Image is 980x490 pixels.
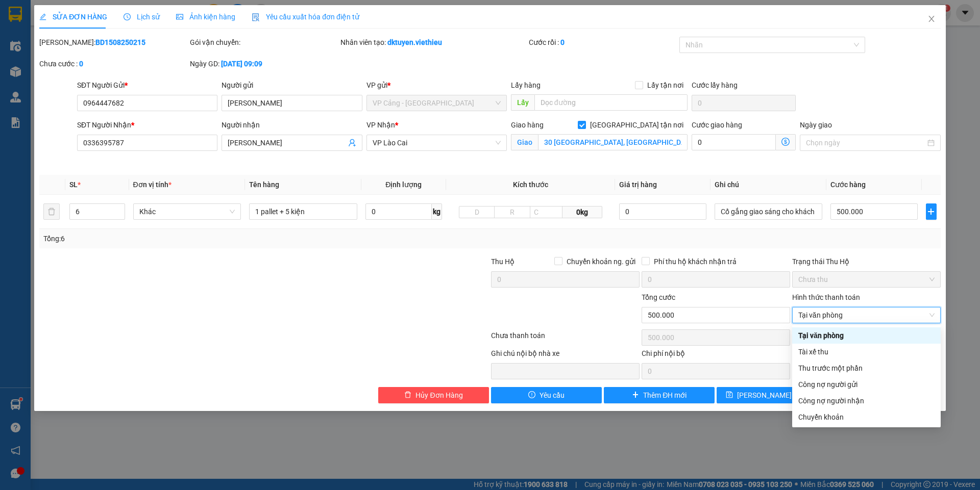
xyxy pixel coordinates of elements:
[124,13,160,21] span: Lịch sử
[643,390,687,401] span: Thêm ĐH mới
[176,13,183,20] span: picture
[586,119,688,131] span: [GEOGRAPHIC_DATA] tận nơi
[781,138,790,146] span: dollar-circle
[114,66,198,77] span: VP nhận:
[5,66,107,88] span: VP gửi:
[562,256,640,267] span: Chuyển khoản ng. gửi
[95,38,145,46] b: BD1508250215
[737,390,819,401] span: [PERSON_NAME] thay đổi
[221,60,262,68] b: [DATE] 09:09
[710,175,827,195] th: Ghi chú
[798,307,935,323] span: Tại văn phòng
[387,38,442,46] b: dktuyen.viethieu
[491,387,602,403] button: exclamation-circleYêu cầu
[373,135,501,150] span: VP Lào Cai
[619,180,657,189] span: Giá trị hàng
[715,203,823,220] input: Ghi Chú
[800,121,832,129] label: Ngày giao
[530,206,562,218] input: C
[642,348,790,363] div: Chi phí nội bộ
[190,58,338,69] div: Ngày GD:
[39,58,188,69] div: Chưa cước :
[366,121,395,129] span: VP Nhận
[432,203,442,220] span: kg
[415,390,462,401] span: Hủy Đơn Hàng
[511,94,534,111] span: Lấy
[52,8,151,19] strong: VIỆT HIẾU LOGISTIC
[79,60,83,68] b: 0
[6,15,45,55] img: logo
[43,203,60,220] button: delete
[562,206,602,218] span: 0kg
[632,391,639,399] span: plus
[540,390,565,401] span: Yêu cầu
[798,272,935,287] span: Chưa thu
[529,37,677,48] div: Cước rồi :
[151,66,198,77] span: VP Lào Cai
[77,119,217,131] div: SĐT Người Nhận
[190,37,338,48] div: Gói vận chuyển:
[528,391,535,399] span: exclamation-circle
[43,233,378,244] div: Tổng: 6
[927,15,936,23] span: close
[249,203,357,220] input: VD: Bàn, Ghế
[717,387,827,403] button: save[PERSON_NAME] thay đổi
[404,391,411,399] span: delete
[917,5,946,34] button: Close
[726,391,733,399] span: save
[176,13,235,21] span: Ảnh kiện hàng
[650,256,741,267] span: Phí thu hộ khách nhận trả
[222,119,362,131] div: Người nhận
[855,390,926,401] span: [PERSON_NAME] và In
[830,387,941,403] button: printer[PERSON_NAME] và In
[692,81,738,89] label: Cước lấy hàng
[85,34,146,49] strong: 02143888555, 0243777888
[692,134,776,150] input: Cước giao hàng
[926,203,937,220] button: plus
[77,80,217,91] div: SĐT Người Gửi
[373,95,501,111] span: VP Cảng - Hà Nội
[249,180,279,189] span: Tên hàng
[133,180,171,189] span: Đơn vị tính
[60,21,143,32] strong: PHIẾU GỬI HÀNG
[534,94,688,111] input: Dọc đường
[692,95,796,111] input: Cước lấy hàng
[513,180,548,189] span: Kích thước
[538,134,688,150] input: Giao tận nơi
[5,66,107,88] span: VP Cảng - [GEOGRAPHIC_DATA]
[39,13,107,21] span: SỬA ĐƠN HÀNG
[73,51,131,61] span: 10:31:23 [DATE]
[560,38,565,46] b: 0
[139,204,235,219] span: Khác
[490,330,641,348] div: Chưa thanh toán
[491,257,514,266] span: Thu Hộ
[604,387,715,403] button: plusThêm ĐH mới
[494,206,530,218] input: R
[491,348,640,363] div: Ghi chú nội bộ nhà xe
[459,206,495,218] input: D
[844,391,851,399] span: printer
[378,387,489,403] button: deleteHủy Đơn Hàng
[153,19,213,30] span: BD1508250216
[57,34,107,41] strong: TĐ chuyển phát:
[642,293,675,301] span: Tổng cước
[385,180,422,189] span: Định lượng
[806,137,925,148] input: Ngày giao
[511,81,541,89] span: Lấy hàng
[511,134,538,150] span: Giao
[643,80,688,91] span: Lấy tận nơi
[830,180,866,189] span: Cước hàng
[348,139,356,147] span: user-add
[124,13,131,20] span: clock-circle
[222,80,362,91] div: Người gửi
[366,80,507,91] div: VP gửi
[252,13,359,21] span: Yêu cầu xuất hóa đơn điện tử
[39,13,46,20] span: edit
[692,121,742,129] label: Cước giao hàng
[252,13,260,21] img: icon
[69,180,78,189] span: SL
[39,37,188,48] div: [PERSON_NAME]:
[792,293,860,301] label: Hình thức thanh toán
[792,256,941,267] div: Trạng thái Thu Hộ
[340,37,527,48] div: Nhân viên tạo:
